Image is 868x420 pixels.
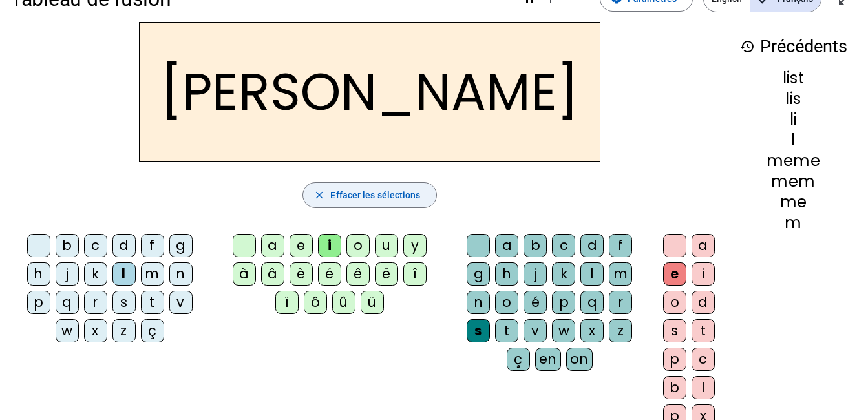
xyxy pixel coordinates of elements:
[261,262,284,286] div: â
[169,234,193,257] div: g
[84,262,107,286] div: k
[739,174,847,189] div: mem
[739,39,755,54] mat-icon: history
[84,319,107,342] div: x
[112,262,136,286] div: l
[112,234,136,257] div: d
[580,234,604,257] div: d
[330,187,420,203] span: Effacer les sélections
[318,262,341,286] div: é
[84,291,107,314] div: r
[663,319,686,342] div: s
[141,319,164,342] div: ç
[467,319,490,342] div: s
[739,153,847,169] div: meme
[495,262,518,286] div: h
[346,262,370,286] div: ê
[403,234,427,257] div: y
[739,215,847,231] div: m
[692,319,715,342] div: t
[467,262,490,286] div: g
[27,291,50,314] div: p
[692,234,715,257] div: a
[609,319,632,342] div: z
[495,319,518,342] div: t
[552,319,575,342] div: w
[692,262,715,286] div: i
[313,189,325,201] mat-icon: close
[332,291,355,314] div: û
[375,234,398,257] div: u
[275,291,299,314] div: ï
[495,234,518,257] div: a
[346,234,370,257] div: o
[552,262,575,286] div: k
[580,262,604,286] div: l
[739,194,847,210] div: me
[27,262,50,286] div: h
[112,291,136,314] div: s
[290,234,313,257] div: e
[609,262,632,286] div: m
[692,348,715,371] div: c
[552,291,575,314] div: p
[141,234,164,257] div: f
[663,376,686,399] div: b
[233,262,256,286] div: à
[84,234,107,257] div: c
[361,291,384,314] div: ü
[663,262,686,286] div: e
[524,291,547,314] div: é
[304,291,327,314] div: ô
[375,262,398,286] div: ë
[507,348,530,371] div: ç
[524,319,547,342] div: v
[739,132,847,148] div: l
[609,234,632,257] div: f
[141,262,164,286] div: m
[535,348,561,371] div: en
[692,291,715,314] div: d
[580,319,604,342] div: x
[739,70,847,86] div: list
[290,262,313,286] div: è
[580,291,604,314] div: q
[169,262,193,286] div: n
[139,22,600,162] h2: [PERSON_NAME]
[524,234,547,257] div: b
[663,348,686,371] div: p
[302,182,436,208] button: Effacer les sélections
[56,319,79,342] div: w
[609,291,632,314] div: r
[318,234,341,257] div: i
[261,234,284,257] div: a
[56,262,79,286] div: j
[552,234,575,257] div: c
[495,291,518,314] div: o
[692,376,715,399] div: l
[56,234,79,257] div: b
[524,262,547,286] div: j
[739,91,847,107] div: lis
[467,291,490,314] div: n
[566,348,593,371] div: on
[56,291,79,314] div: q
[169,291,193,314] div: v
[403,262,427,286] div: î
[663,291,686,314] div: o
[141,291,164,314] div: t
[739,32,847,61] h3: Précédents
[112,319,136,342] div: z
[739,112,847,127] div: li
